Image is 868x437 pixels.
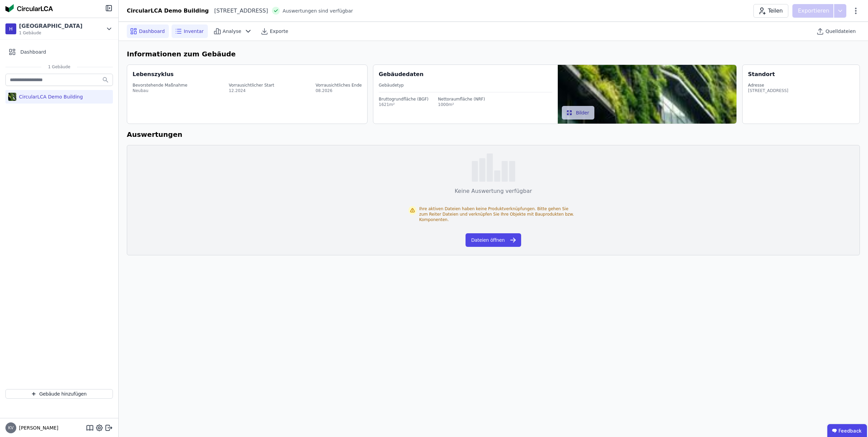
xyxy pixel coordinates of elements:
[379,70,558,78] div: Gebäudedaten
[127,129,860,140] h6: Auswertungen
[379,96,429,102] div: Bruttogrundfläche (BGF)
[127,7,209,15] div: CircularLCA Demo Building
[5,23,16,34] div: H
[379,102,429,107] div: 1621m²
[826,28,856,35] span: Quelldateien
[8,91,16,102] img: CircularLCA Demo Building
[5,389,113,399] button: Gebäude hinzufügen
[798,7,831,15] p: Exportieren
[438,96,485,102] div: Nettoraumfläche (NRF)
[270,28,288,35] span: Exporte
[19,30,82,36] span: 1 Gebäude
[748,83,788,88] div: Adresse
[316,83,362,88] div: Vorrausichtliches Ende
[229,83,274,88] div: Vorrausichtlicher Start
[748,88,788,93] div: [STREET_ADDRESS]
[316,88,362,93] div: 08.2026
[455,187,532,195] div: Keine Auswertung verfügbar
[379,83,552,88] div: Gebäudetyp
[223,28,241,35] span: Analyse
[466,233,521,247] button: Dateien öffnen
[229,88,274,93] div: 12.2024
[282,7,353,14] span: Auswertungen sind verfügbar
[184,28,204,35] span: Inventar
[209,7,268,15] div: [STREET_ADDRESS]
[139,28,165,35] span: Dashboard
[419,206,578,222] div: Ihre aktiven Dateien haben keine Produktverknüpfungen. Bitte gehen Sie zum Reiter Dateien und ver...
[16,424,58,431] span: [PERSON_NAME]
[20,49,46,55] span: Dashboard
[127,49,860,59] h6: Informationen zum Gebäude
[438,102,485,107] div: 1000m²
[5,4,53,12] img: Concular
[748,70,775,78] div: Standort
[133,88,188,93] div: Neubau
[472,153,515,182] img: empty-state
[16,93,83,100] div: CircularLCA Demo Building
[8,426,14,430] span: KV
[19,22,82,30] div: [GEOGRAPHIC_DATA]
[562,106,595,120] button: Bilder
[133,83,188,88] div: Bevorstehende Maßnahme
[753,4,788,18] button: Teilen
[41,64,77,70] span: 1 Gebäude
[133,70,174,78] div: Lebenszyklus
